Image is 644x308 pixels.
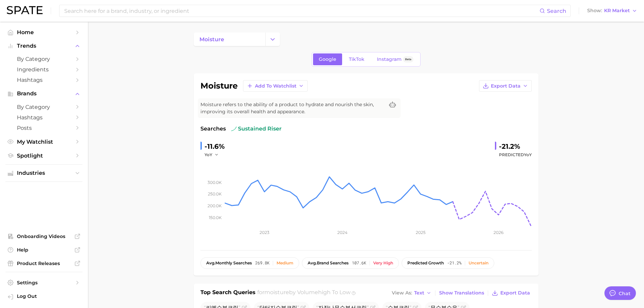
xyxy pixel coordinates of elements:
[5,75,82,85] a: Hashtags
[194,32,265,46] a: moisture
[390,289,433,298] button: View AsText
[337,230,347,235] tspan: 2024
[17,43,71,49] span: Trends
[377,56,402,62] span: Instagram
[439,290,484,296] span: Show Translations
[491,83,521,89] span: Export Data
[371,53,419,65] a: InstagramBeta
[547,8,566,14] span: Search
[200,125,226,133] span: Searches
[205,151,219,159] button: YoY
[407,261,444,265] span: predicted growth
[206,260,215,265] abbr: average
[5,245,82,255] a: Help
[373,261,393,265] div: Very high
[479,80,532,92] button: Export Data
[500,290,530,296] span: Export Data
[586,6,639,15] button: ShowKR Market
[7,6,43,14] img: SPATE
[5,41,82,51] button: Trends
[206,261,252,265] span: monthly searches
[402,257,494,269] button: predicted growth-21.2%Uncertain
[447,261,461,265] span: -21.2%
[524,152,532,157] span: YoY
[231,126,237,132] img: sustained riser
[17,29,71,35] span: Home
[205,152,212,158] span: YoY
[17,125,71,131] span: Posts
[405,56,411,62] span: Beta
[17,114,71,121] span: Hashtags
[5,258,82,268] a: Product Releases
[231,125,282,133] span: sustained riser
[415,230,425,235] tspan: 2025
[5,278,82,288] a: Settings
[208,203,222,208] tspan: 200.0k
[308,260,317,265] abbr: average
[5,112,82,123] a: Hashtags
[17,66,71,73] span: Ingredients
[17,152,71,159] span: Spotlight
[17,280,71,286] span: Settings
[469,261,488,265] div: Uncertain
[205,141,225,152] div: -11.6%
[200,82,238,90] h1: moisture
[313,53,342,65] a: Google
[264,289,289,295] span: moisture
[414,291,424,295] span: Text
[17,293,77,299] span: Log Out
[499,151,532,159] span: Predicted
[5,123,82,133] a: Posts
[490,288,531,298] button: Export Data
[17,56,71,62] span: by Category
[17,170,71,176] span: Industries
[499,141,532,152] div: -21.2%
[208,191,222,196] tspan: 250.0k
[5,168,82,178] button: Industries
[200,288,256,298] h1: Top Search Queries
[604,9,630,13] span: KR Market
[17,77,71,83] span: Hashtags
[437,288,486,298] button: Show Translations
[209,215,222,220] tspan: 150.0k
[308,261,349,265] span: brand searches
[265,32,280,46] button: Change Category
[255,83,296,89] span: Add to Watchlist
[5,64,82,75] a: Ingredients
[5,102,82,112] a: by Category
[392,291,412,295] span: View As
[319,56,336,62] span: Google
[200,257,299,269] button: avg.monthly searches269.8kMedium
[5,137,82,147] a: My Watchlist
[17,233,71,239] span: Onboarding Videos
[5,291,82,303] a: Log out. Currently logged in with e-mail jkno@cosmax.com.
[17,139,71,145] span: My Watchlist
[17,247,71,253] span: Help
[5,231,82,241] a: Onboarding Videos
[302,257,399,269] button: avg.brand searches107.6kVery high
[257,288,351,298] h2: for by Volume
[352,261,366,265] span: 107.6k
[494,230,503,235] tspan: 2026
[259,230,269,235] tspan: 2023
[318,289,351,295] span: high to low
[200,101,384,115] span: Moisture refers to the ability of a product to hydrate and nourish the skin, improving its overal...
[208,180,222,185] tspan: 300.0k
[5,150,82,161] a: Spotlight
[199,36,224,43] span: moisture
[64,5,540,17] input: Search here for a brand, industry, or ingredient
[587,9,602,13] span: Show
[5,54,82,64] a: by Category
[349,56,364,62] span: TikTok
[243,80,308,92] button: Add to Watchlist
[17,260,71,266] span: Product Releases
[17,104,71,110] span: by Category
[343,53,370,65] a: TikTok
[5,27,82,38] a: Home
[17,91,71,97] span: Brands
[5,89,82,99] button: Brands
[277,261,293,265] div: Medium
[255,261,269,265] span: 269.8k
